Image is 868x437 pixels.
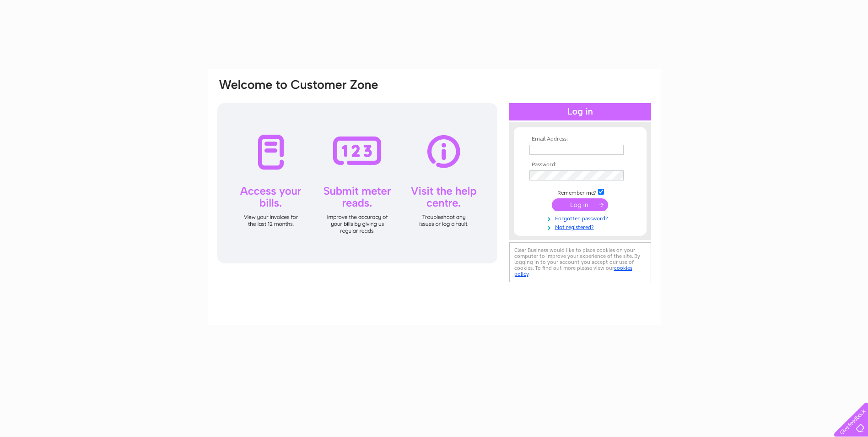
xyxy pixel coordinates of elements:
[529,222,633,231] a: Not registered?
[527,162,633,168] th: Password:
[529,213,633,222] a: Forgotten password?
[509,242,651,282] div: Clear Business would like to place cookies on your computer to improve your experience of the sit...
[514,265,632,277] a: cookies policy
[527,136,633,142] th: Email Address:
[552,198,608,211] input: Submit
[527,187,633,197] td: Remember me?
